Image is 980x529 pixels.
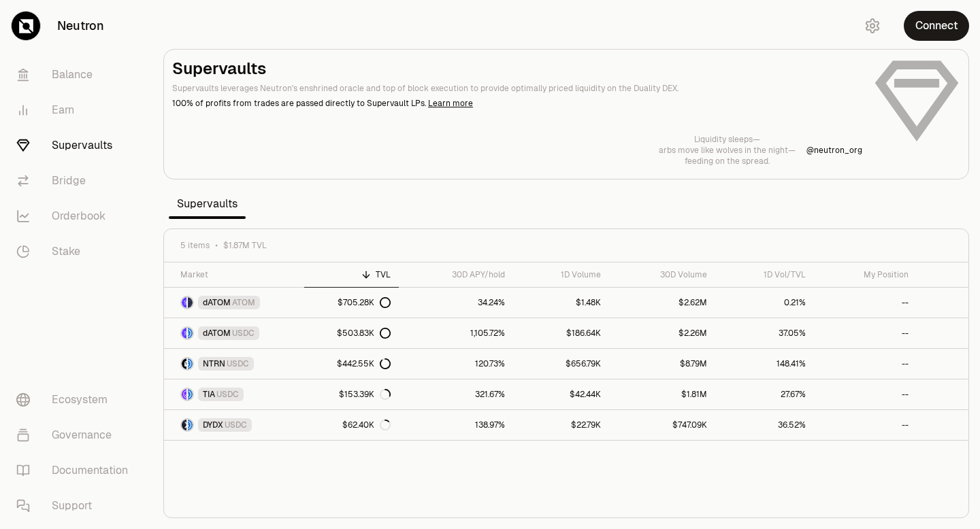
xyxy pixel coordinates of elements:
[304,410,399,440] a: $62.40K
[904,11,969,41] button: Connect
[180,269,296,280] div: Market
[513,379,610,409] a: $42.44K
[180,240,210,251] span: 5 items
[5,488,147,524] a: Support
[182,358,186,369] img: NTRN Logo
[5,128,147,163] a: Supervaults
[399,379,512,409] a: 321.67%
[339,389,391,400] div: $153.39K
[814,410,917,440] a: --
[337,328,391,339] div: $503.83K
[723,269,806,280] div: 1D Vol/TVL
[609,410,715,440] a: $747.09K
[188,420,193,430] img: USDC Logo
[172,97,862,109] p: 100% of profits from trades are passed directly to Supervault LPs.
[164,410,304,440] a: DYDX LogoUSDC LogoDYDXUSDC
[609,379,715,409] a: $1.81M
[399,410,512,440] a: 138.97%
[337,358,391,369] div: $442.55K
[5,417,147,453] a: Governance
[5,234,147,269] a: Stake
[609,349,715,379] a: $8.79M
[164,349,304,379] a: NTRN LogoUSDC LogoNTRNUSDC
[203,297,231,308] span: dATOM
[814,349,917,379] a: --
[342,420,391,430] div: $62.40K
[513,318,610,348] a: $186.64K
[659,156,796,167] p: feeding on the spread.
[399,318,512,348] a: 1,105.72%
[5,199,147,234] a: Orderbook
[399,349,512,379] a: 120.73%
[312,269,391,280] div: TVL
[5,92,147,128] a: Earn
[5,453,147,488] a: Documentation
[304,349,399,379] a: $442.55K
[169,190,246,218] span: Supervaults
[203,389,215,400] span: TIA
[407,269,504,280] div: 30D APY/hold
[203,420,223,430] span: DYDX
[715,349,815,379] a: 148.41%
[172,82,862,95] p: Supervaults leverages Neutron's enshrined oracle and top of block execution to provide optimally ...
[659,134,796,167] a: Liquidity sleeps—arbs move like wolves in the night—feeding on the spread.
[814,288,917,318] a: --
[232,328,255,339] span: USDC
[203,358,225,369] span: NTRN
[223,240,267,251] span: $1.87M TVL
[182,328,186,339] img: dATOM Logo
[203,328,231,339] span: dATOM
[216,389,239,400] span: USDC
[338,297,391,308] div: $705.28K
[188,328,193,339] img: USDC Logo
[304,318,399,348] a: $503.83K
[164,288,304,318] a: dATOM LogoATOM LogodATOMATOM
[814,318,917,348] a: --
[399,288,512,318] a: 34.24%
[227,358,249,369] span: USDC
[715,410,815,440] a: 36.52%
[182,389,186,400] img: TIA Logo
[232,297,255,308] span: ATOM
[814,379,917,409] a: --
[172,58,862,80] h2: Supervaults
[521,269,602,280] div: 1D Volume
[188,389,193,400] img: USDC Logo
[822,269,909,280] div: My Position
[715,379,815,409] a: 27.67%
[513,349,610,379] a: $656.79K
[188,358,193,369] img: USDC Logo
[304,379,399,409] a: $153.39K
[513,410,610,440] a: $22.79K
[715,318,815,348] a: 37.05%
[164,318,304,348] a: dATOM LogoUSDC LogodATOMUSDC
[5,163,147,199] a: Bridge
[513,288,610,318] a: $1.48K
[659,134,796,145] p: Liquidity sleeps—
[164,379,304,409] a: TIA LogoUSDC LogoTIAUSDC
[659,145,796,156] p: arbs move like wolves in the night—
[225,420,247,430] span: USDC
[182,420,186,430] img: DYDX Logo
[304,288,399,318] a: $705.28K
[806,145,862,156] a: @neutron_org
[609,288,715,318] a: $2.62M
[188,297,193,308] img: ATOM Logo
[428,98,473,109] a: Learn more
[5,57,147,92] a: Balance
[617,269,706,280] div: 30D Volume
[715,288,815,318] a: 0.21%
[806,145,862,156] p: @ neutron_org
[609,318,715,348] a: $2.26M
[182,297,186,308] img: dATOM Logo
[5,382,147,417] a: Ecosystem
